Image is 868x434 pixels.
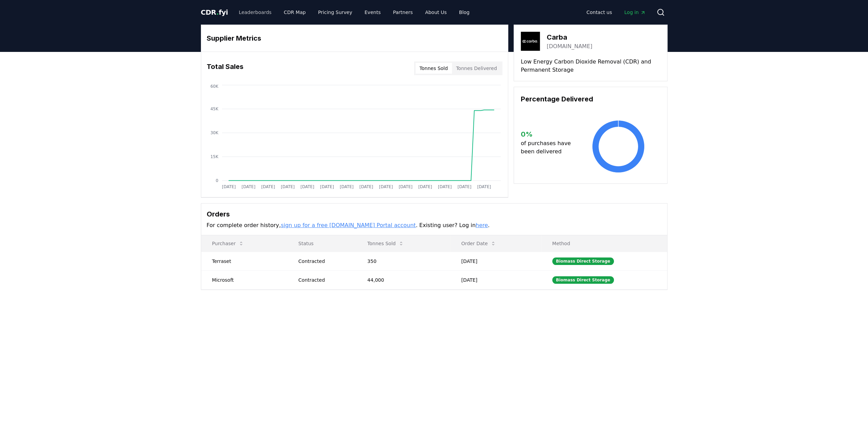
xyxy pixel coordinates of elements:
[418,184,432,189] tspan: [DATE]
[619,6,651,18] a: Log in
[210,107,218,111] tspan: 45K
[300,184,314,189] tspan: [DATE]
[456,237,501,250] button: Order Date
[201,252,288,270] td: Terraset
[340,184,354,189] tspan: [DATE]
[415,63,452,74] button: Tonnes Sold
[207,209,662,219] h3: Orders
[201,8,228,16] span: CDR fyi
[454,6,475,18] a: Blog
[293,240,351,247] p: Status
[207,33,502,43] h3: Supplier Metrics
[356,270,450,289] td: 44,000
[359,6,386,18] a: Events
[452,63,501,74] button: Tonnes Delivered
[298,277,351,283] div: Contracted
[552,276,614,284] div: Biomass Direct Storage
[261,184,275,189] tspan: [DATE]
[477,184,491,189] tspan: [DATE]
[547,42,592,51] a: [DOMAIN_NAME]
[320,184,334,189] tspan: [DATE]
[521,94,660,104] h3: Percentage Delivered
[359,184,373,189] tspan: [DATE]
[312,6,357,18] a: Pricing Survey
[222,184,236,189] tspan: [DATE]
[547,32,592,42] h3: Carba
[450,252,541,270] td: [DATE]
[356,252,450,270] td: 350
[201,8,228,17] a: CDR.fyi
[457,184,471,189] tspan: [DATE]
[233,6,475,18] nav: Main
[521,139,576,156] p: of purchases have been delivered
[278,6,311,18] a: CDR Map
[547,240,662,247] p: Method
[398,184,412,189] tspan: [DATE]
[521,58,660,74] p: Low Energy Carbon Dioxide Removal (CDR) and Permanent Storage
[552,257,614,265] div: Biomass Direct Storage
[475,222,488,228] a: here
[521,32,540,51] img: Carba-logo
[210,84,218,89] tspan: 60K
[210,130,218,135] tspan: 30K
[233,6,277,18] a: Leaderboards
[201,270,288,289] td: Microsoft
[298,258,351,265] div: Contracted
[387,6,418,18] a: Partners
[581,6,617,18] a: Contact us
[521,129,576,139] h3: 0 %
[241,184,255,189] tspan: [DATE]
[379,184,393,189] tspan: [DATE]
[207,221,662,229] p: For complete order history, . Existing user? Log in .
[216,178,218,183] tspan: 0
[281,222,416,228] a: sign up for a free [DOMAIN_NAME] Portal account
[216,8,219,16] span: .
[362,237,409,250] button: Tonnes Sold
[450,270,541,289] td: [DATE]
[438,184,452,189] tspan: [DATE]
[210,154,218,159] tspan: 15K
[581,6,651,18] nav: Main
[624,9,645,16] span: Log in
[281,184,295,189] tspan: [DATE]
[207,61,244,75] h3: Total Sales
[420,6,452,18] a: About Us
[207,237,249,250] button: Purchaser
